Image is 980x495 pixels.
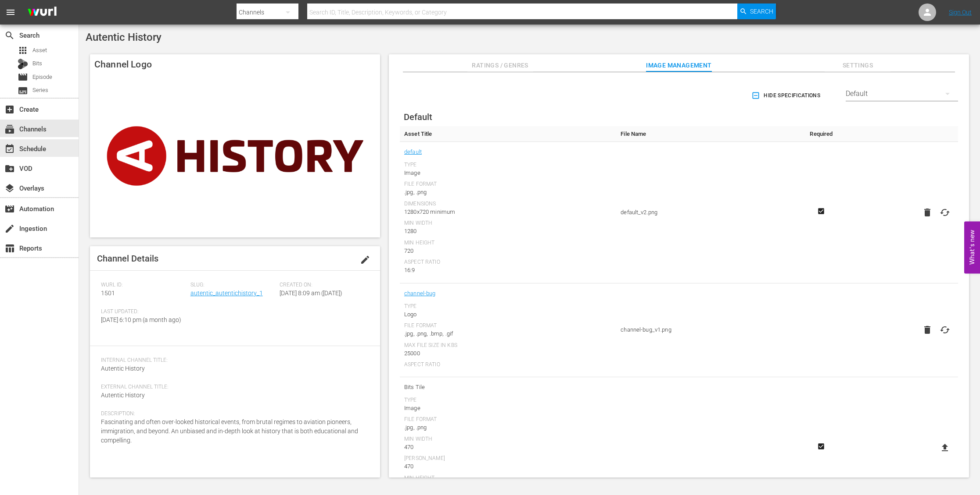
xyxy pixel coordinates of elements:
[32,59,42,68] span: Bits
[404,227,612,236] div: 1280
[404,342,612,349] div: Max File Size In Kbs
[404,112,432,122] span: Default
[32,86,48,95] span: Series
[816,207,826,215] svg: Required
[404,146,422,158] a: default
[467,60,533,71] span: Ratings / Genres
[404,208,612,216] div: 1280x720 minimum
[404,397,612,404] div: Type
[799,126,844,142] th: Required
[355,249,376,270] button: edit
[404,181,612,188] div: File Format
[404,303,612,310] div: Type
[360,255,370,265] span: edit
[404,310,612,319] div: Logo
[4,124,15,134] span: Channels
[5,7,16,18] span: menu
[101,357,365,364] span: Internal Channel Title:
[750,4,773,19] span: Search
[21,2,63,23] img: ans4CAIJ8jUAAAAAAAAAAAAAAAAAAAAAAAAgQb4GAAAAAAAAAAAAAAAAAAAAAAAAJMjXAAAAAAAAAAAAAAAAAAAAAAAAgAT5G...
[90,74,380,237] img: Autentic History
[101,365,145,372] span: Autentic History
[32,73,52,81] span: Episode
[404,201,612,208] div: Dimensions
[18,85,28,96] span: Series
[101,290,115,297] span: 1501
[18,45,28,56] span: Asset
[825,60,890,71] span: Settings
[646,60,712,71] span: Image Management
[404,329,612,338] div: .jpg, .png, .bmp, .gif
[404,462,612,471] div: 470
[101,410,365,417] span: Description:
[101,282,186,289] span: Wurl ID:
[4,183,15,194] span: Overlays
[404,169,612,177] div: Image
[616,126,798,142] th: File Name
[18,59,28,69] div: Bits
[404,288,436,299] a: channel-bug
[4,163,15,174] span: VOD
[616,142,798,283] td: default_v2.png
[4,223,15,234] span: create
[404,416,612,423] div: File Format
[97,253,158,264] span: Channel Details
[737,4,776,19] button: Search
[404,240,612,247] div: Min Height
[404,162,612,169] div: Type
[190,282,276,289] span: Slug:
[101,392,145,399] span: Autentic History
[4,144,15,154] span: Schedule
[86,31,162,43] span: Autentic History
[280,290,342,297] span: [DATE] 8:09 am ([DATE])
[404,443,612,452] div: 470
[404,382,612,393] span: Bits Tile
[404,455,612,462] div: [PERSON_NAME]
[32,46,47,55] span: Asset
[400,126,616,142] th: Asset Title
[101,384,365,391] span: External Channel Title:
[404,349,612,358] div: 25000
[18,72,28,82] span: Episode
[101,308,186,315] span: Last Updated:
[4,104,15,115] span: Create
[101,316,181,323] span: [DATE] 6:10 pm (a month ago)
[404,404,612,413] div: Image
[101,418,358,444] span: Fascinating and often over-looked historical events, from brutal regimes to aviation pioneers, im...
[90,54,380,74] h4: Channel Logo
[964,222,980,274] button: Open Feedback Widget
[404,247,612,255] div: 720
[816,442,826,450] svg: Required
[404,220,612,227] div: Min Width
[280,282,365,289] span: Created On:
[846,81,958,106] div: Default
[616,283,798,377] td: channel-bug_v1.png
[404,423,612,432] div: .jpg, .png
[404,436,612,443] div: Min Width
[404,259,612,266] div: Aspect Ratio
[404,322,612,329] div: File Format
[404,361,612,368] div: Aspect Ratio
[404,188,612,197] div: .jpg, .png
[190,290,263,297] a: autentic_autentichistory_1
[4,30,15,41] span: Search
[4,243,15,254] span: Reports
[949,9,972,16] a: Sign Out
[753,91,820,100] span: Hide Specifications
[404,266,612,275] div: 16:9
[404,475,612,482] div: Min Height
[750,83,824,108] button: Hide Specifications
[4,204,15,214] span: Automation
